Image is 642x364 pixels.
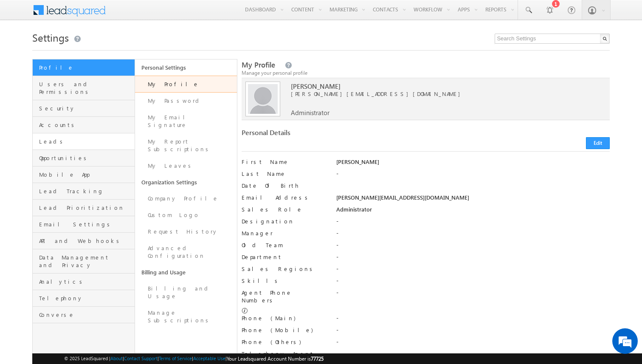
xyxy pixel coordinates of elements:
label: Designation [242,217,327,225]
a: Personal Settings [135,59,237,76]
a: My Password [135,93,237,109]
a: My Profile [135,76,237,93]
div: - [336,229,610,241]
span: 77725 [311,356,324,362]
label: Phone (Main) [242,314,327,322]
a: Opportunities [33,150,135,166]
a: Lead Tracking [33,183,135,200]
div: - [336,170,610,182]
span: Opportunities [39,154,132,162]
a: My Report Subscriptions [135,133,237,158]
span: Lead Prioritization [39,204,132,212]
div: Manage your personal profile [242,69,610,77]
span: Accounts [39,121,132,129]
a: Leads [33,133,135,150]
a: Security [33,100,135,117]
label: Phone (Mobile) [242,326,313,334]
div: [PERSON_NAME] [336,158,610,170]
label: Agent Phone Numbers [242,289,327,304]
div: - [336,326,610,338]
span: Lead Tracking [39,187,132,195]
span: Settings [32,31,69,44]
div: - [336,314,610,326]
a: Mobile App [33,166,135,183]
label: Sales Role [242,206,327,213]
span: Mobile App [39,171,132,178]
a: Terms of Service [159,356,192,361]
a: Advanced Configuration [135,240,237,264]
a: Manage Subscriptions [135,305,237,329]
a: Converse [33,307,135,323]
div: - [336,265,610,277]
div: - [336,253,610,265]
div: - [336,217,610,229]
a: Users and Permissions [33,76,135,100]
span: Email Settings [39,220,132,228]
span: [PERSON_NAME][EMAIL_ADDRESS][DOMAIN_NAME] [291,90,586,98]
label: First Name [242,158,327,166]
span: Users and Permissions [39,80,132,96]
span: Leads [39,138,132,145]
div: - [336,241,610,253]
label: Last Name [242,170,327,178]
a: Acceptable Use [193,356,225,361]
div: - [336,277,610,289]
label: Old Team [242,241,327,249]
label: Date Of Birth [242,182,327,189]
a: Company Profile [135,190,237,207]
button: Edit [586,137,610,149]
span: My Profile [242,60,275,70]
span: [PERSON_NAME] [291,82,586,90]
a: Billing and Usage [135,280,237,305]
span: © 2025 LeadSquared | | | | | [64,355,324,363]
span: Security [39,104,132,112]
a: My Email Signature [135,109,237,133]
label: Department [242,253,327,261]
span: Data Management and Privacy [39,254,132,269]
div: - [336,350,610,362]
a: Data Management and Privacy [33,249,135,274]
a: Request History [135,223,237,240]
span: Telephony [39,294,132,302]
a: Contact Support [124,356,158,361]
span: Administrator [291,109,329,116]
span: Profile [39,64,132,71]
span: Converse [39,311,132,319]
a: Profile [33,59,135,76]
a: Custom Logo [135,207,237,223]
div: [PERSON_NAME][EMAIL_ADDRESS][DOMAIN_NAME] [336,194,610,206]
a: My Leaves [135,158,237,174]
label: Sales Regions [242,265,327,273]
a: Telephony [33,290,135,307]
a: About [110,356,123,361]
a: API and Webhooks [33,233,135,249]
a: Lead Prioritization [33,200,135,216]
a: Accounts [33,117,135,133]
label: Skills [242,277,327,285]
a: Organization Settings [135,174,237,190]
span: API and Webhooks [39,237,132,245]
a: Email Settings [33,216,135,233]
span: Analytics [39,278,132,285]
label: Email Address [242,194,327,201]
label: Phone (Others) [242,338,327,346]
span: Your Leadsquared Account Number is [227,356,324,362]
div: - [336,289,610,301]
input: Search Settings [495,34,610,44]
div: Administrator [336,206,610,217]
a: Analytics [33,274,135,290]
label: Manager [242,229,327,237]
div: Personal Details [242,129,421,141]
div: - [336,338,610,350]
a: Billing and Usage [135,264,237,280]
